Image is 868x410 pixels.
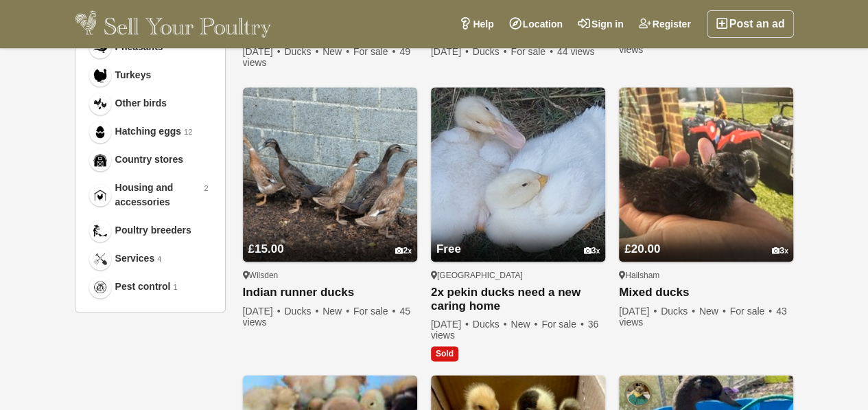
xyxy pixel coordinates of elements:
[243,87,417,262] img: Indian runner ducks
[93,97,107,111] img: Other birds
[75,10,272,38] img: Sell Your Poultry
[502,10,570,38] a: Location
[243,306,282,317] span: [DATE]
[115,152,184,167] span: Country stores
[707,10,794,38] a: Post an ad
[86,216,214,244] a: Poultry breeders Poultry breeders
[431,286,605,313] a: 2x pekin ducks need a new caring home
[511,46,554,57] span: For sale
[661,306,696,317] span: Ducks
[284,306,320,317] span: Ducks
[204,183,208,194] em: 2
[93,69,107,82] img: Turkeys
[322,46,351,57] span: New
[583,246,600,256] div: 3
[86,244,214,273] a: Services Services 4
[243,306,410,328] span: 45 views
[115,280,171,294] span: Pest control
[243,46,282,57] span: [DATE]
[557,46,594,57] span: 44 views
[243,46,410,68] span: 49 views
[619,270,793,281] div: Hailsham
[115,181,202,209] span: Housing and accessories
[772,246,788,256] div: 3
[284,46,320,57] span: Ducks
[86,89,214,117] a: Other birds Other birds
[353,306,397,317] span: For sale
[243,270,417,281] div: Wilsden
[93,224,107,238] img: Poultry breeders
[619,87,793,262] img: Mixed ducks
[619,286,793,300] a: Mixed ducks
[436,242,461,255] span: Free
[431,319,470,330] span: [DATE]
[451,10,501,38] a: Help
[624,242,660,255] span: £20.00
[157,253,161,265] em: 4
[322,306,351,317] span: New
[243,286,417,300] a: Indian runner ducks
[93,153,107,167] img: Country stores
[541,319,585,330] span: For sale
[431,270,605,281] div: [GEOGRAPHIC_DATA]
[243,216,417,262] a: £15.00 2
[93,188,107,202] img: Housing and accessories
[115,124,181,139] span: Hatching eggs
[431,46,470,57] span: [DATE]
[86,117,214,146] a: Hatching eggs Hatching eggs 12
[699,306,727,317] span: New
[86,174,214,216] a: Housing and accessories Housing and accessories 2
[86,61,214,89] a: Turkeys Turkeys
[431,346,458,361] span: Sold
[729,306,773,317] span: For sale
[619,216,793,262] a: £20.00 3
[93,280,107,294] img: Pest control
[431,216,605,262] a: Free 3
[619,306,658,317] span: [DATE]
[248,242,284,255] span: £15.00
[115,251,155,266] span: Services
[619,306,786,328] span: 43 views
[511,319,539,330] span: New
[353,46,397,57] span: For sale
[570,10,631,38] a: Sign in
[93,125,107,139] img: Hatching eggs
[115,223,191,238] span: Poultry breeders
[115,68,152,82] span: Turkeys
[473,46,508,57] span: Ducks
[395,246,412,256] div: 2
[86,146,214,174] a: Country stores Country stores
[173,282,177,293] em: 1
[431,87,605,262] img: 2x pekin ducks need a new caring home
[624,380,652,408] img: Felicity Nobes
[93,252,107,266] img: Services
[473,319,508,330] span: Ducks
[115,96,167,111] span: Other birds
[184,126,192,138] em: 12
[86,273,214,301] a: Pest control Pest control 1
[631,10,699,38] a: Register
[431,319,598,341] span: 36 views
